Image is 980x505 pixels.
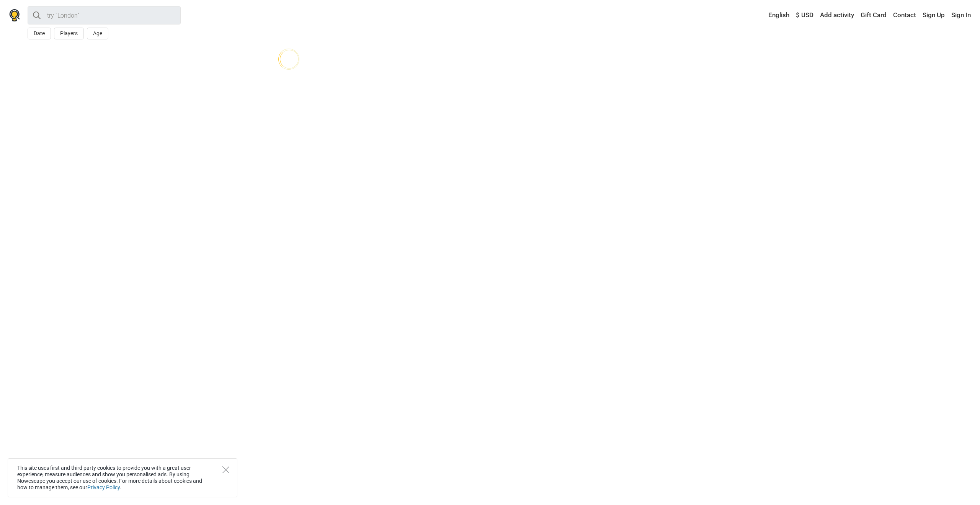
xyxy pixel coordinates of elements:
[794,8,815,22] a: $ USD
[54,28,84,39] button: Players
[818,8,856,22] a: Add activity
[9,9,20,21] img: Nowescape logo
[222,466,229,473] button: Close
[28,28,51,39] button: Date
[949,8,971,22] a: Sign In
[891,8,918,22] a: Contact
[87,484,120,490] a: Privacy Policy
[8,458,237,497] div: This site uses first and third party cookies to provide you with a great user experience, measure...
[859,8,889,22] a: Gift Card
[763,13,768,18] img: English
[761,8,791,22] a: English
[28,6,181,25] input: try “London”
[921,8,947,22] a: Sign Up
[87,28,108,39] button: Age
